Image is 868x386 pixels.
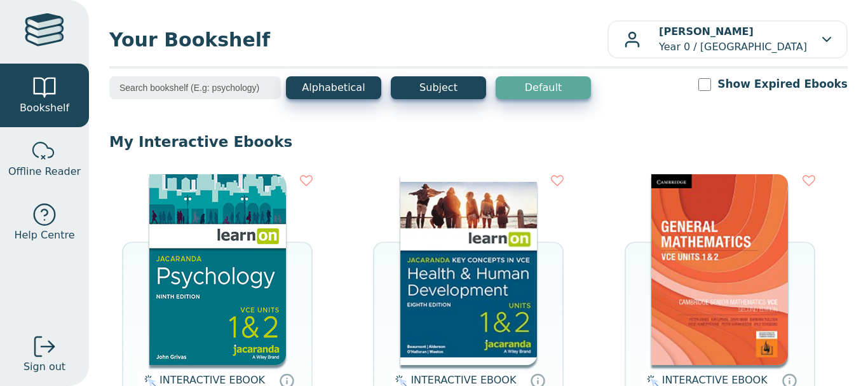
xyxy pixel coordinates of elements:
[607,20,848,59] button: [PERSON_NAME]Year 0 / [GEOGRAPHIC_DATA]
[651,174,788,365] img: 98e9f931-67be-40f3-b733-112c3181ee3a.jpg
[24,359,65,375] span: Sign out
[20,100,69,116] span: Bookshelf
[8,164,81,179] span: Offline Reader
[659,24,807,55] p: Year 0 / [GEOGRAPHIC_DATA]
[659,25,754,38] b: [PERSON_NAME]
[109,132,848,151] p: My Interactive Ebooks
[717,76,848,92] label: Show Expired Ebooks
[14,228,74,243] span: Help Centre
[286,76,381,99] button: Alphabetical
[109,25,607,54] span: Your Bookshelf
[109,76,281,99] input: Search bookshelf (E.g: psychology)
[149,174,286,365] img: 5dbb8fc4-eac2-4bdb-8cd5-a7394438c953.jpg
[400,174,537,365] img: db0c0c84-88f5-4982-b677-c50e1668d4a0.jpg
[391,76,486,99] button: Subject
[496,76,591,99] button: Default
[410,374,516,386] span: INTERACTIVE EBOOK
[159,374,265,386] span: INTERACTIVE EBOOK
[662,374,768,386] span: INTERACTIVE EBOOK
